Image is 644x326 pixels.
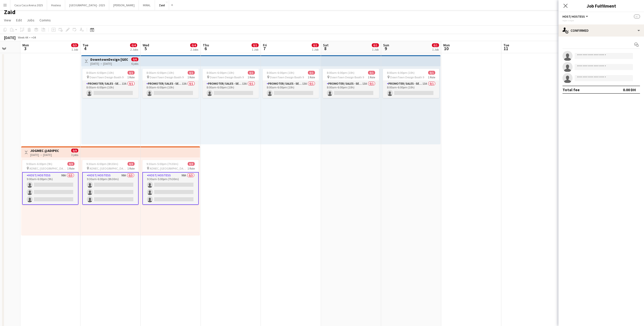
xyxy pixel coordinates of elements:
[188,71,195,75] span: 0/1
[372,48,379,51] div: 1 Job
[17,36,29,39] span: Week 44
[86,162,118,166] span: 9:30am-6:00pm (8h30m)
[86,71,114,75] span: 8:00am-6:00pm (10h)
[383,69,439,98] app-job-card: 8:00am-6:00pm (10h)0/1 DownTown Design Booth 91 RolePromoter/ Sales - Senior13A0/18:00am-6:00pm (...
[27,18,34,22] span: Jobs
[37,17,53,23] a: Comms
[25,17,36,23] a: Jobs
[432,48,439,51] div: 1 Job
[127,75,135,79] span: 1 Role
[207,71,234,75] span: 8:00am-6:00pm (10h)
[90,167,127,170] span: ADNEC, [GEOGRAPHIC_DATA]
[323,69,379,98] app-job-card: 8:00am-6:00pm (10h)0/1 DownTown Design Booth 91 RolePromoter/ Sales - Senior13A0/18:00am-6:00pm (...
[562,15,585,18] span: Host/ Hostess
[131,61,138,66] div: 6 jobs
[558,24,644,37] div: Confirmed
[442,46,450,51] span: 10
[308,71,315,75] span: 0/1
[65,0,109,10] button: [GEOGRAPHIC_DATA] - 2025
[22,46,29,51] span: 3
[323,81,379,98] app-card-role: Promoter/ Sales - Senior13A0/18:00am-6:00pm (10h)
[262,46,267,51] span: 7
[67,162,74,166] span: 0/3
[267,71,294,75] span: 8:00am-6:00pm (10h)
[4,18,11,22] span: View
[30,153,59,157] div: [DATE] → [DATE]
[383,81,439,98] app-card-role: Promoter/ Sales - Senior13A0/18:00am-6:00pm (10h)
[252,43,259,47] span: 0/1
[26,162,52,166] span: 9:00am-6:00pm (9h)
[503,46,509,51] span: 11
[14,17,24,23] a: Edit
[142,69,199,98] app-job-card: 8:00am-6:00pm (10h)0/1 DownTown Design Booth 91 RolePromoter/ Sales - Senior13A0/18:00am-6:00pm (...
[312,43,319,47] span: 0/1
[368,75,375,79] span: 1 Role
[248,71,255,75] span: 0/1
[190,48,198,51] div: 2 Jobs
[146,162,178,166] span: 9:30am-5:00pm (7h30m)
[330,75,364,79] span: DownTown Design Booth 9
[202,46,209,51] span: 6
[30,148,59,153] h3: JOGMEC @ADIPEC
[131,57,138,61] span: 0/6
[150,167,187,170] span: ADNEC, [GEOGRAPHIC_DATA]
[29,167,67,170] span: ADNEC, [GEOGRAPHIC_DATA]
[22,172,78,205] app-card-role: Host/ Hostess98A0/39:00am-6:00pm (9h)
[143,43,149,47] span: Wed
[10,0,47,10] button: Coca Coca Arena 2025
[71,48,78,51] div: 1 Job
[634,15,640,18] span: --
[4,35,16,40] div: [DATE]
[71,152,78,157] div: 3 jobs
[142,81,199,98] app-card-role: Promoter/ Sales - Senior13A0/18:00am-6:00pm (10h)
[16,18,22,22] span: Edit
[128,71,135,75] span: 0/1
[39,18,51,22] span: Comms
[2,17,13,23] a: View
[432,43,439,47] span: 0/1
[562,87,580,92] div: Total fee
[372,43,379,47] span: 0/1
[387,71,415,75] span: 8:00am-6:00pm (10h)
[130,43,137,47] span: 0/4
[428,71,435,75] span: 0/1
[558,3,644,9] h3: Job Fulfilment
[109,0,139,10] button: [PERSON_NAME]
[67,167,74,170] span: 1 Role
[210,75,244,79] span: DownTown Design Booth 9
[22,43,29,47] span: Mon
[127,167,135,170] span: 1 Role
[90,57,128,62] h3: DowntownDesign [GEOGRAPHIC_DATA] 2025
[390,75,424,79] span: DownTown Design Booth 9
[382,46,389,51] span: 9
[71,43,78,47] span: 0/3
[312,48,318,51] div: 1 Job
[142,172,199,205] app-card-role: Host/ Hostess98A0/39:30am-5:00pm (7h30m)
[270,75,304,79] span: DownTown Design Booth 9
[623,87,636,92] div: 0.00 DH
[22,160,78,205] app-job-card: 9:00am-6:00pm (9h)0/3 ADNEC, [GEOGRAPHIC_DATA]1 RoleHost/ Hostess98A0/39:00am-6:00pm (9h)
[190,43,197,47] span: 0/4
[443,43,450,47] span: Mon
[4,8,16,16] h1: Zaid
[82,172,139,205] app-card-role: Host/ Hostess98A0/39:30am-6:00pm (8h30m)
[82,160,139,205] app-job-card: 9:30am-6:00pm (8h30m)0/3 ADNEC, [GEOGRAPHIC_DATA]1 RoleHost/ Hostess98A0/39:30am-6:00pm (8h30m)
[203,81,259,98] app-card-role: Promoter/ Sales - Senior13A0/18:00am-6:00pm (10h)
[203,43,209,47] span: Thu
[142,160,199,205] div: 9:30am-5:00pm (7h30m)0/3 ADNEC, [GEOGRAPHIC_DATA]1 RoleHost/ Hostess98A0/39:30am-5:00pm (7h30m)
[82,81,139,98] app-card-role: Promoter/ Sales - Senior13A0/18:00am-6:00pm (10h)
[503,43,509,47] span: Tue
[263,69,319,98] app-job-card: 8:00am-6:00pm (10h)0/1 DownTown Design Booth 91 RolePromoter/ Sales - Senior13A0/18:00am-6:00pm (...
[562,15,589,18] button: Host/ Hostess
[203,69,259,98] app-job-card: 8:00am-6:00pm (10h)0/1 DownTown Design Booth 91 RolePromoter/ Sales - Senior13A0/18:00am-6:00pm (...
[150,75,184,79] span: DownTown Design Booth 9
[31,36,36,39] div: +04
[248,75,255,79] span: 1 Role
[82,46,88,51] span: 4
[71,149,78,152] span: 0/9
[83,43,88,47] span: Tue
